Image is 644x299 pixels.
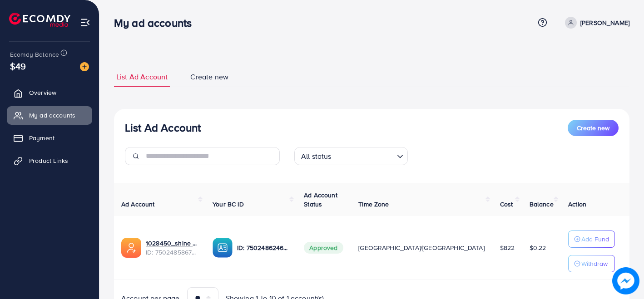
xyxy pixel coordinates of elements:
[561,17,629,29] a: [PERSON_NAME]
[358,200,389,209] span: Time Zone
[80,62,89,71] img: image
[146,239,198,248] a: 1028450_shine appeal_1746808772166
[304,242,343,254] span: Approved
[568,230,615,248] button: Add Fund
[500,200,513,209] span: Cost
[125,121,201,134] h3: List Ad Account
[577,123,609,132] span: Create new
[121,200,155,209] span: Ad Account
[146,239,198,257] div: <span class='underline'>1028450_shine appeal_1746808772166</span></br>7502485867387338759
[213,200,244,209] span: Your BC ID
[213,238,233,258] img: ic-ba-acc.ded83a64.svg
[116,72,168,82] span: List Ad Account
[7,106,92,124] a: My ad accounts
[29,156,68,165] span: Product Links
[10,50,59,59] span: Ecomdy Balance
[190,72,228,82] span: Create new
[581,234,609,245] p: Add Fund
[29,111,75,120] span: My ad accounts
[29,88,56,97] span: Overview
[29,133,54,142] span: Payment
[580,17,629,28] p: [PERSON_NAME]
[237,242,289,253] p: ID: 7502486246770786320
[7,83,92,102] a: Overview
[530,200,554,209] span: Balance
[568,200,586,209] span: Action
[9,13,70,27] img: logo
[10,59,26,73] span: $49
[304,191,337,209] span: Ad Account Status
[7,152,92,170] a: Product Links
[334,148,393,163] input: Search for option
[146,248,198,257] span: ID: 7502485867387338759
[358,243,485,252] span: [GEOGRAPHIC_DATA]/[GEOGRAPHIC_DATA]
[530,243,546,252] span: $0.22
[612,267,639,294] img: image
[294,147,408,165] div: Search for option
[80,17,90,28] img: menu
[299,150,333,163] span: All status
[7,129,92,147] a: Payment
[121,238,141,258] img: ic-ads-acc.e4c84228.svg
[114,16,199,29] h3: My ad accounts
[568,255,615,272] button: Withdraw
[568,120,619,136] button: Create new
[500,243,515,252] span: $822
[581,258,608,269] p: Withdraw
